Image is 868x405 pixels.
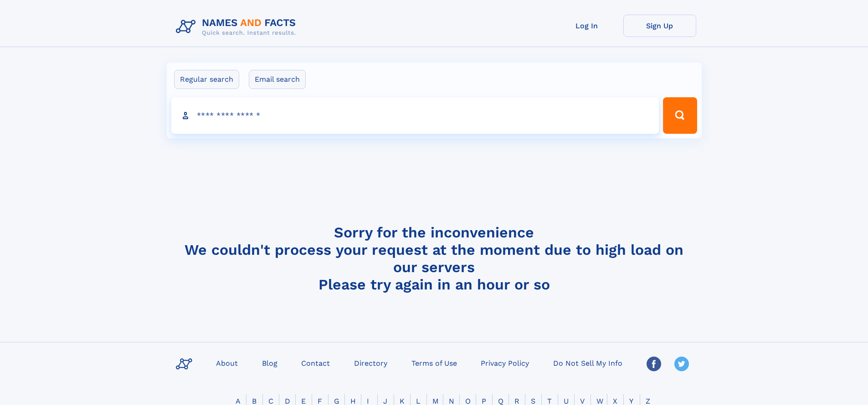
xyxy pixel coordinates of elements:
input: search input [171,97,659,134]
img: Twitter [674,357,689,371]
a: Terms of Use [408,356,461,369]
a: Contact [298,356,334,369]
label: Regular search [174,70,239,89]
a: About [212,356,241,369]
label: Email search [249,70,306,89]
a: Do Not Sell My Info [550,356,626,369]
a: Privacy Policy [477,356,533,369]
a: Blog [258,356,281,369]
button: Search Button [663,97,697,134]
h4: Sorry for the inconvenience We couldn't process your request at the moment due to high load on ou... [172,224,696,293]
a: Sign Up [623,15,696,37]
a: Directory [350,356,391,369]
img: Facebook [647,357,661,371]
img: Logo Names and Facts [172,15,303,39]
a: Log In [550,15,623,37]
